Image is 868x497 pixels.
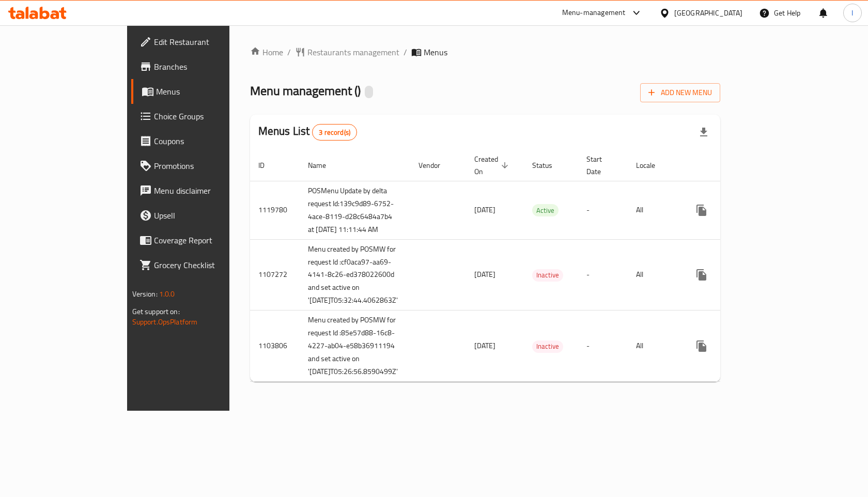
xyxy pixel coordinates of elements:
[131,178,272,203] a: Menu disclaimer
[132,315,198,329] a: Support.OpsPlatform
[131,54,272,79] a: Branches
[689,334,714,359] button: more
[532,340,563,352] span: Inactive
[250,239,300,310] td: 1107272
[313,128,357,137] span: 3 record(s)
[586,153,615,178] span: Start Date
[258,123,357,141] h2: Menus List
[474,203,495,216] span: [DATE]
[154,60,264,73] span: Branches
[131,104,272,129] a: Choice Groups
[689,262,714,287] button: more
[132,305,180,318] span: Get support on:
[628,310,681,382] td: All
[250,150,797,382] table: enhanced table
[562,7,626,19] div: Menu-management
[154,110,264,122] span: Choice Groups
[131,29,272,54] a: Edit Restaurant
[474,153,512,178] span: Created On
[154,36,264,48] span: Edit Restaurant
[424,46,447,58] span: Menus
[532,269,563,282] div: Inactive
[474,268,495,281] span: [DATE]
[419,159,454,172] span: Vendor
[132,287,158,301] span: Version:
[154,184,264,197] span: Menu disclaimer
[636,159,669,172] span: Locale
[154,160,264,172] span: Promotions
[532,340,563,353] div: Inactive
[404,46,407,58] li: /
[532,159,566,172] span: Status
[474,339,495,352] span: [DATE]
[307,46,399,58] span: Restaurants management
[689,198,714,223] button: more
[131,228,272,253] a: Coverage Report
[131,203,272,228] a: Upsell
[250,310,300,382] td: 1103806
[154,234,264,246] span: Coverage Report
[154,135,264,147] span: Coupons
[532,205,559,216] span: Active
[714,334,739,359] button: Change Status
[154,209,264,222] span: Upsell
[295,46,399,58] a: Restaurants management
[287,46,291,58] li: /
[714,262,739,287] button: Change Status
[578,239,628,310] td: -
[131,79,272,104] a: Menus
[300,310,410,382] td: Menu created by POSMW for request Id :85e57d88-16c8-4227-ab04-e58b36911194 and set active on '[DA...
[851,7,853,19] span: I
[131,253,272,277] a: Grocery Checklist
[308,159,339,172] span: Name
[578,181,628,239] td: -
[640,83,720,102] button: Add New Menu
[159,287,175,301] span: 1.0.0
[250,181,300,239] td: 1119780
[250,79,361,102] span: Menu management ( )
[532,269,563,281] span: Inactive
[578,310,628,382] td: -
[131,129,272,153] a: Coupons
[300,239,410,310] td: Menu created by POSMW for request Id :cf0aca97-aa69-4141-8c26-ed378022600d and set active on '[DA...
[156,85,264,98] span: Menus
[628,181,681,239] td: All
[154,259,264,271] span: Grocery Checklist
[681,150,797,181] th: Actions
[714,198,739,223] button: Change Status
[131,153,272,178] a: Promotions
[312,124,357,141] div: Total records count
[250,46,721,58] nav: breadcrumb
[648,86,712,99] span: Add New Menu
[300,181,410,239] td: POSMenu Update by delta request Id:139c9d89-6752-4ace-8119-d28c6484a7b4 at [DATE] 11:11:44 AM
[628,239,681,310] td: All
[691,120,716,145] div: Export file
[258,159,278,172] span: ID
[674,7,742,19] div: [GEOGRAPHIC_DATA]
